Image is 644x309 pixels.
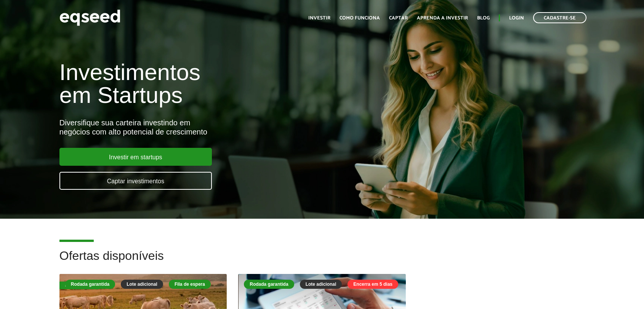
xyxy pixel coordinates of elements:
[121,280,163,289] div: Lote adicional
[59,8,120,28] img: EqSeed
[509,16,524,21] a: Login
[417,16,468,21] a: Aprenda a investir
[59,148,212,166] a: Investir em startups
[59,282,102,289] div: Fila de espera
[59,118,370,136] div: Diversifique sua carteira investindo em negócios com alto potencial de crescimento
[65,280,115,289] div: Rodada garantida
[477,16,490,21] a: Blog
[169,280,211,289] div: Fila de espera
[59,172,212,190] a: Captar investimentos
[59,61,370,107] h1: Investimentos em Startups
[348,280,398,289] div: Encerra em 5 dias
[308,16,330,21] a: Investir
[244,280,294,289] div: Rodada garantida
[533,12,586,23] a: Cadastre-se
[389,16,408,21] a: Captar
[340,16,380,21] a: Como funciona
[59,249,585,274] h2: Ofertas disponíveis
[300,280,342,289] div: Lote adicional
